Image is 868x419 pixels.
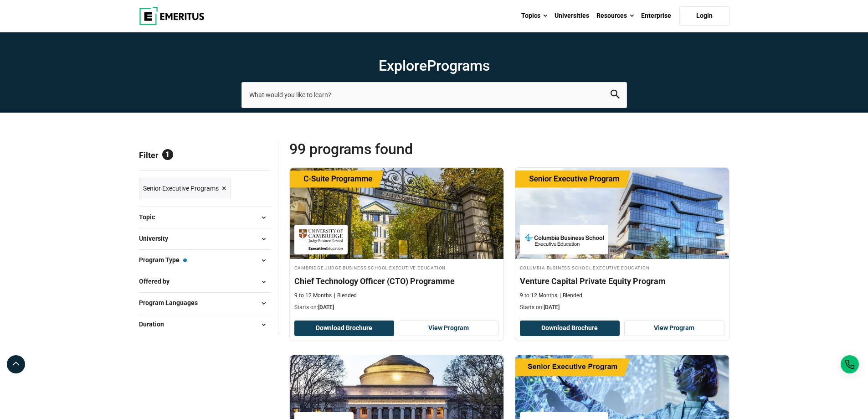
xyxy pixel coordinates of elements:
[139,275,271,289] button: Offered by
[294,292,332,300] p: 9 to 12 Months
[520,292,557,300] p: 9 to 12 Months
[139,318,271,331] button: Duration
[334,292,357,300] p: Blended
[294,304,499,311] p: Starts on:
[139,211,271,224] button: Topic
[162,149,173,160] span: 1
[241,82,627,108] input: search-page
[679,6,729,26] a: Login
[222,182,226,195] span: ×
[427,57,490,74] span: Programs
[139,232,271,246] button: University
[560,292,582,300] p: Blended
[520,304,724,311] p: Starts on:
[611,90,620,100] button: search
[139,212,162,222] span: Topic
[139,140,271,170] p: Filter
[139,298,205,308] span: Program Languages
[139,255,187,265] span: Program Type
[290,168,503,316] a: Leadership Course by Cambridge Judge Business School Executive Education - December 9, 2025 Cambr...
[294,264,499,271] h4: Cambridge Judge Business School Executive Education
[139,178,231,199] a: Senior Executive Programs ×
[399,321,499,336] a: View Program
[318,304,334,310] span: [DATE]
[515,168,729,316] a: Finance Course by Columbia Business School Executive Education - December 11, 2025 Columbia Busin...
[524,229,604,250] img: Columbia Business School Executive Education
[242,150,271,162] a: Reset all
[299,229,343,250] img: Cambridge Judge Business School Executive Education
[139,253,271,267] button: Program Type
[139,233,175,243] span: University
[520,264,724,271] h4: Columbia Business School Executive Education
[520,275,724,287] h4: Venture Capital Private Equity Program
[139,296,271,310] button: Program Languages
[290,168,503,259] img: Chief Technology Officer (CTO) Programme | Online Leadership Course
[139,319,171,329] span: Duration
[241,57,627,75] h1: Explore
[294,321,395,336] button: Download Brochure
[143,183,219,193] span: Senior Executive Programs
[294,275,499,287] h4: Chief Technology Officer (CTO) Programme
[520,321,620,336] button: Download Brochure
[515,168,729,259] img: Venture Capital Private Equity Program | Online Finance Course
[624,321,724,336] a: View Program
[544,304,560,310] span: [DATE]
[611,92,620,101] a: search
[139,276,177,286] span: Offered by
[289,140,509,158] span: 99 Programs found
